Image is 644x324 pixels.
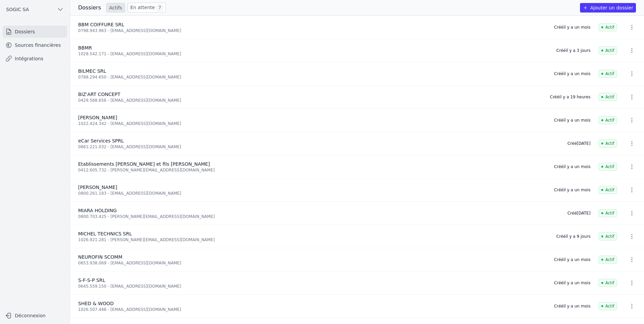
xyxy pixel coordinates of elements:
h3: Dossiers [78,4,101,12]
span: NEUROFIN SCOMM [78,254,122,260]
button: SOGIC SA [3,4,67,15]
span: Actif [599,23,617,31]
div: Créé il y a un mois [554,71,590,76]
div: 1026.507.448 - [EMAIL_ADDRESS][DOMAIN_NAME] [78,307,546,312]
span: BBM COIFFURE SRL [78,22,124,27]
div: 0788.294.650 - [EMAIL_ADDRESS][DOMAIN_NAME] [78,74,546,80]
span: Actif [599,70,617,78]
a: Dossiers [3,26,67,38]
div: 0645.559.150 - [EMAIL_ADDRESS][DOMAIN_NAME] [78,284,546,289]
div: Créé il y a un mois [554,118,590,123]
span: SHED & WOOD [78,301,114,306]
div: 0800.703.425 - [PERSON_NAME][EMAIL_ADDRESS][DOMAIN_NAME] [78,214,559,219]
span: Actif [599,186,617,194]
span: SOGIC SA [6,6,29,13]
span: BBMR [78,45,92,51]
div: Créé il y a un mois [554,25,590,30]
span: Actif [599,279,617,287]
div: 1022.424.342 - [EMAIL_ADDRESS][DOMAIN_NAME] [78,121,546,126]
span: MIARA HOLDING [78,208,117,213]
span: [PERSON_NAME] [78,115,117,120]
div: Créé [DATE] [568,141,590,146]
div: 1028.542.171 - [EMAIL_ADDRESS][DOMAIN_NAME] [78,51,548,57]
span: Actif [599,163,617,171]
span: Actif [599,116,617,124]
span: Actif [599,256,617,264]
span: Actif [599,232,617,240]
button: Déconnexion [3,310,67,321]
div: Créé il y a 19 heures [550,94,590,100]
div: Créé [DATE] [568,210,590,216]
div: 0429.568.656 - [EMAIL_ADDRESS][DOMAIN_NAME] [78,98,542,103]
div: Créé il y a un mois [554,164,590,169]
span: S-F-S-P SRL [78,278,105,283]
div: 1026.921.281 - [PERSON_NAME][EMAIL_ADDRESS][DOMAIN_NAME] [78,237,548,242]
a: Actifs [106,3,125,12]
div: Créé il y a un mois [554,280,590,286]
div: 0861.221.032 - [EMAIL_ADDRESS][DOMAIN_NAME] [78,144,559,150]
span: 7 [156,4,163,11]
span: MICHEL TECHNICS SRL [78,231,132,236]
div: 0798.943.963 - [EMAIL_ADDRESS][DOMAIN_NAME] [78,28,546,33]
div: Créé il y a 9 jours [556,234,590,239]
span: Actif [599,93,617,101]
span: [PERSON_NAME] [78,185,117,190]
span: Etablissements [PERSON_NAME] et fils [PERSON_NAME] [78,161,210,167]
span: BIZ'ART CONCEPT [78,92,120,97]
span: Actif [599,139,617,148]
a: Intégrations [3,53,67,65]
button: Ajouter un dossier [580,3,636,12]
div: Créé il y a 3 jours [556,48,590,53]
div: Créé il y a un mois [554,303,590,309]
span: Actif [599,302,617,310]
a: Sources financières [3,39,67,51]
a: En attente 7 [128,3,166,12]
div: 0800.261.183 - [EMAIL_ADDRESS][DOMAIN_NAME] [78,191,546,196]
span: Actif [599,209,617,217]
div: Créé il y a un mois [554,257,590,262]
div: Créé il y a un mois [554,187,590,193]
div: 0653.938.069 - [EMAIL_ADDRESS][DOMAIN_NAME] [78,260,546,266]
span: Actif [599,46,617,55]
span: eCar Services SPRL [78,138,124,143]
div: 0412.605.732 - [PERSON_NAME][EMAIL_ADDRESS][DOMAIN_NAME] [78,167,546,173]
span: BILMEC SRL [78,68,106,74]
